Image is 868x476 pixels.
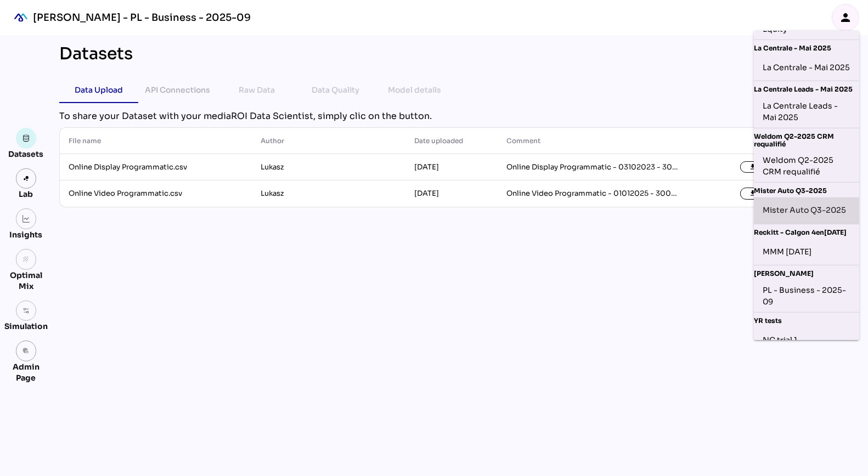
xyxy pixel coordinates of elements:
td: Online Video Programmatic - 01012025 - 30092025 [498,180,690,207]
div: Insights [10,229,43,240]
i: person [839,11,852,24]
div: PL - Business - 2025-09 [763,285,850,308]
div: Admin Page [4,361,48,383]
div: Optimal Mix [4,270,48,292]
th: Actions [690,128,843,154]
div: Weldom Q2-2025 CRM requalifié [754,128,859,151]
th: Date uploaded [405,128,498,154]
div: Datasets [9,149,44,160]
img: lab.svg [22,175,30,183]
div: To share your Dataset with your mediaROI Data Scientist, simply clic on the button. [59,110,844,123]
div: Lab [14,189,38,200]
div: mediaROI [9,5,33,30]
i: file_download [749,190,757,197]
div: La Centrale - Mai 2025 [754,40,859,54]
div: [PERSON_NAME] [754,265,859,280]
td: Online Video Programmatic.csv [60,180,252,207]
img: data.svg [22,134,30,142]
div: API Connections [145,83,211,97]
td: [DATE] [405,180,498,207]
div: Mister Auto Q3-2025 [754,183,859,197]
div: Data Upload [75,83,123,97]
td: [DATE] [405,154,498,180]
img: settings.svg [22,307,30,315]
div: NC trial 1 [763,331,850,349]
div: YR tests [754,313,859,327]
div: Datasets [59,44,133,64]
div: Data Quality [312,83,360,97]
div: Weldom Q2-2025 CRM requalifié [763,155,850,178]
div: Raw Data [239,83,275,97]
div: Mister Auto Q3-2025 [763,202,850,219]
td: Online Display Programmatic - 03102023 - 30092025 [498,154,690,180]
td: Online Display Programmatic.csv [60,154,252,180]
div: La Centrale Leads - Mai 2025 [763,100,850,123]
div: Simulation [4,321,48,332]
div: Reckitt - Calgon 4en[DATE] [754,224,859,239]
div: MMM [DATE] [763,243,850,260]
div: La Centrale - Mai 2025 [763,59,850,76]
td: Lukasz [252,154,405,180]
img: graph.svg [22,215,30,223]
th: Author [252,128,405,154]
td: Lukasz [252,180,405,207]
th: Comment [498,128,690,154]
i: admin_panel_settings [22,347,30,355]
div: La Centrale Leads - Mai 2025 [754,81,859,95]
i: file_download [749,163,757,171]
div: [PERSON_NAME] - PL - Business - 2025-09 [33,11,251,24]
div: Model details [388,83,442,97]
th: File name [60,128,252,154]
i: grain [22,256,30,263]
